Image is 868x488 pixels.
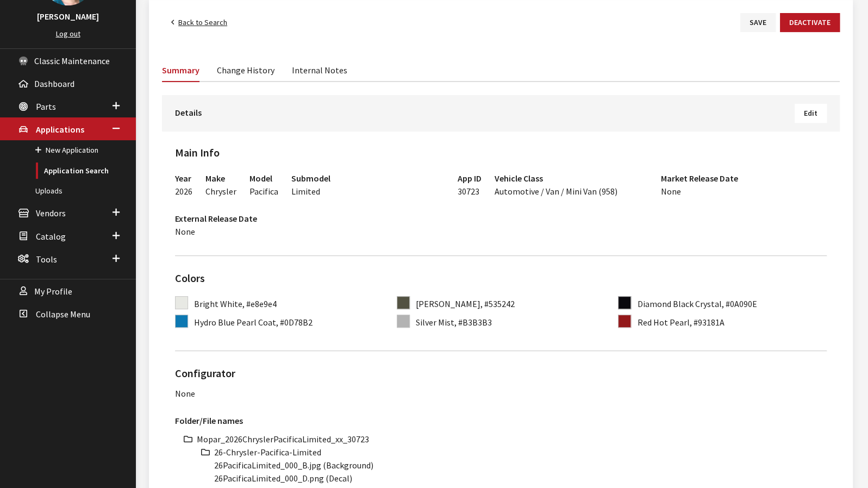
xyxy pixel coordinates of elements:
h3: Submodel [291,172,445,185]
span: #0D78B2 [280,317,313,328]
a: Log out [56,29,80,39]
a: Change History [217,58,274,81]
span: Chrysler [205,186,236,197]
span: Applications [36,124,84,135]
span: None [661,186,681,197]
span: Edit [804,108,817,118]
span: My Profile [34,286,72,297]
span: 30723 [458,186,479,197]
h3: App ID [458,172,482,185]
li: 26-Chrysler-Pacifica-Limited [214,446,827,459]
h3: Year [175,172,192,185]
button: Edit Details [795,104,827,123]
span: Parts [36,101,56,112]
span: Diamond Black Crystal, [637,298,723,309]
h2: Colors [175,270,827,286]
h3: External Release Date [175,212,257,225]
h3: Folder/File names [175,414,827,427]
span: Collapse Menu [36,309,90,320]
span: #B3B3B3 [458,317,492,328]
span: None [175,226,195,237]
h3: Make [205,172,236,185]
h3: [PERSON_NAME] [11,10,125,23]
span: Silver Mist, [416,317,457,328]
button: Deactivate [780,13,840,32]
li: 26PacificaLimited_000_B.jpg (Background) [214,459,827,472]
span: #0A090E [725,298,757,309]
span: #e8e9e4 [246,298,277,309]
span: Vendors [36,208,66,219]
div: None [175,387,827,400]
h3: Details [175,104,827,123]
h2: Main Info [175,145,827,161]
h2: Configurator [175,365,827,381]
span: #93181A [693,317,724,328]
span: Red Hot Pearl, [637,317,691,328]
a: Back to Search [162,13,236,32]
span: Hydro Blue Pearl Coat, [194,317,278,328]
span: Classic Maintenance [34,55,110,66]
span: Pacifica [249,186,278,197]
span: Dashboard [34,78,74,89]
a: Summary [162,58,199,82]
h3: Model [249,172,278,185]
a: Internal Notes [292,58,347,81]
h3: Vehicle Class [495,172,648,185]
span: Bright White, [194,298,245,309]
span: #535242 [484,298,515,309]
li: Mopar_2026ChryslerPacificaLimited_xx_30723 [197,433,827,446]
li: 26PacificaLimited_000_D.png (Decal) [214,472,827,485]
span: 2026 [175,186,192,197]
button: Save [740,13,776,32]
span: Tools [36,254,57,265]
span: Limited [291,186,320,197]
span: [PERSON_NAME], [416,298,483,309]
h3: Market Release Date [661,172,738,185]
span: Catalog [36,231,66,242]
span: Automotive / Van / Mini Van (958) [495,186,617,197]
